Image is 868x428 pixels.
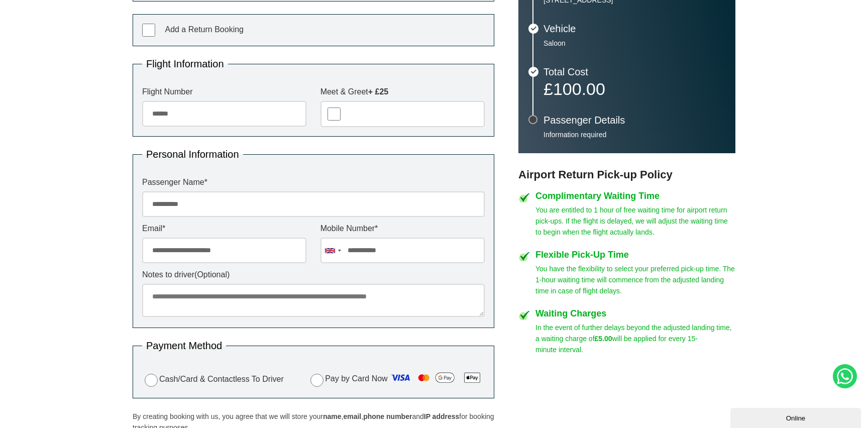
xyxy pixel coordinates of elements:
p: Saloon [544,39,725,48]
strong: phone number [363,412,412,420]
span: (Optional) [194,270,230,279]
strong: £5.00 [595,335,612,343]
label: Mobile Number [320,225,485,233]
h3: Passenger Details [544,115,725,125]
label: Meet & Greet [320,88,485,96]
input: Add a Return Booking [142,24,155,37]
span: 100.00 [553,79,605,98]
div: United Kingdom: +44 [321,238,344,263]
p: You are entitled to 1 hour of free waiting time for airport return pick-ups. If the flight is del... [535,204,735,238]
strong: IP address [424,412,460,420]
legend: Flight Information [142,59,228,69]
h4: Complimentary Waiting Time [535,191,735,200]
h4: Waiting Charges [535,309,735,318]
p: Information required [544,130,725,139]
strong: email [343,412,361,420]
legend: Personal Information [142,149,243,159]
p: In the event of further delays beyond the adjusted landing time, a waiting charge of will be appl... [535,322,735,355]
label: Email [142,225,306,233]
strong: + £25 [368,87,388,96]
h3: Airport Return Pick-up Policy [518,168,735,181]
input: Pay by Card Now [310,374,323,387]
label: Passenger Name [142,178,485,186]
h4: Flexible Pick-Up Time [535,250,735,259]
span: Add a Return Booking [165,25,244,34]
h3: Total Cost [544,67,725,77]
label: Notes to driver [142,271,485,279]
h3: Vehicle [544,24,725,34]
p: You have the flexibility to select your preferred pick-up time. The 1-hour waiting time will comm... [535,263,735,296]
strong: name [323,412,342,420]
label: Cash/Card & Contactless To Driver [142,372,284,387]
legend: Payment Method [142,341,226,351]
label: Flight Number [142,88,306,96]
input: Cash/Card & Contactless To Driver [145,374,158,387]
label: Pay by Card Now [308,370,485,389]
iframe: chat widget [730,406,863,428]
p: £ [544,82,725,96]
